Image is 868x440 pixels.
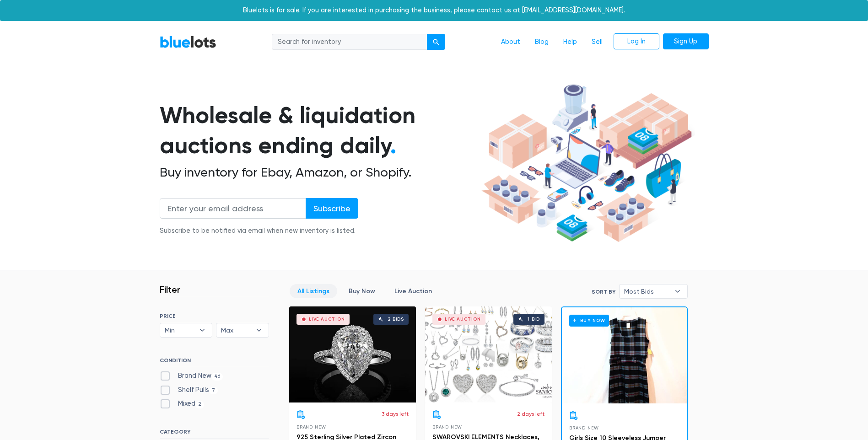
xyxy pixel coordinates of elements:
h6: Buy Now [569,315,609,326]
a: Log In [614,33,659,50]
span: . [390,132,396,159]
b: ▾ [249,323,269,337]
label: Mixed [160,399,205,409]
div: 1 bid [528,317,540,322]
b: ▾ [668,284,687,298]
b: ▾ [193,323,212,337]
div: Live Auction [445,317,481,322]
p: 2 days left [517,410,545,418]
img: hero-ee84e7d0318cb26816c560f6b4441b76977f77a177738b4e94f68c95b2b83dbb.png [478,80,695,247]
input: Enter your email address [160,198,306,219]
h6: PRICE [160,313,269,319]
a: Help [556,33,584,51]
div: Subscribe to be notified via email when new inventory is listed. [160,226,358,236]
a: Sign Up [663,33,709,50]
span: Max [221,323,251,337]
a: Blog [528,33,556,51]
label: Sort By [592,288,615,296]
label: Shelf Pulls [160,385,218,395]
div: Live Auction [309,317,345,322]
a: Live Auction 1 bid [425,306,552,402]
h3: Filter [160,284,180,295]
a: Buy Now [562,307,687,403]
a: Live Auction 2 bids [289,306,416,402]
h2: Buy inventory for Ebay, Amazon, or Shopify. [160,165,478,180]
input: Search for inventory [272,34,427,50]
a: Buy Now [341,284,383,298]
span: 7 [209,387,218,394]
span: 2 [195,401,205,408]
input: Subscribe [306,198,358,219]
h6: CONDITION [160,357,269,367]
label: Brand New [160,371,223,381]
span: Min [165,323,195,337]
h6: CATEGORY [160,429,269,439]
a: Live Auction [387,284,440,298]
span: Brand New [569,425,599,430]
span: Brand New [432,424,462,429]
span: 46 [211,373,223,380]
h1: Wholesale & liquidation auctions ending daily [160,100,478,161]
a: All Listings [290,284,337,298]
span: Most Bids [624,284,670,298]
span: Brand New [297,424,326,429]
a: BlueLots [160,35,216,48]
p: 3 days left [382,410,409,418]
div: 2 bids [388,317,404,322]
a: Sell [584,33,610,51]
a: About [494,33,528,51]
